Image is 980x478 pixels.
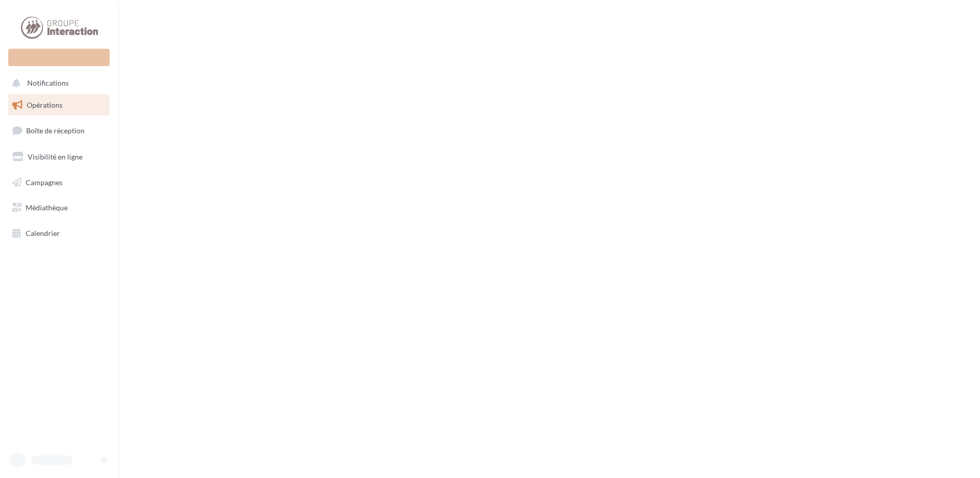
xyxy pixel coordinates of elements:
[6,120,112,142] a: Boîte de réception
[26,229,60,237] span: Calendrier
[28,152,83,161] span: Visibilité en ligne
[6,172,112,193] a: Campagnes
[6,223,112,244] a: Calendrier
[27,79,69,88] span: Notifications
[27,101,63,109] span: Opérations
[6,197,112,218] a: Médiathèque
[6,94,112,116] a: Opérations
[26,203,68,212] span: Médiathèque
[6,146,112,168] a: Visibilité en ligne
[8,49,110,66] div: Nouvelle campagne
[26,126,85,135] span: Boîte de réception
[26,177,63,186] span: Campagnes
